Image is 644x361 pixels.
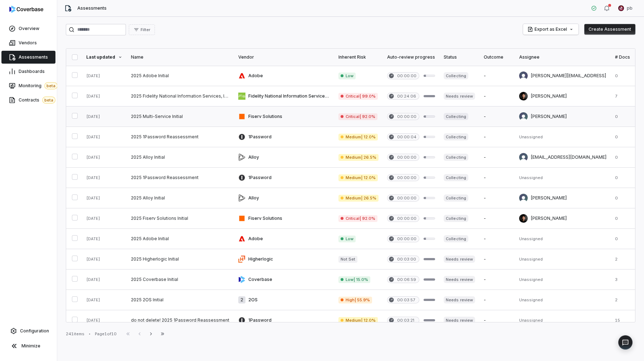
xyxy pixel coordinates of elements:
[519,71,528,80] img: null null avatar
[1,51,55,64] a: Assessments
[615,54,630,60] div: # Docs
[21,343,40,349] span: Minimize
[614,3,637,14] button: pb undefined avatarpb
[479,168,515,188] td: -
[479,290,515,310] td: -
[479,86,515,107] td: -
[141,27,150,33] span: Filter
[519,194,528,202] img: Brian Ball avatar
[519,214,528,223] img: Clarence Chio avatar
[479,107,515,127] td: -
[479,269,515,290] td: -
[484,54,511,60] div: Outcome
[3,339,54,353] button: Minimize
[479,147,515,168] td: -
[238,54,330,60] div: Vendor
[95,331,117,337] div: Page 1 of 10
[479,127,515,147] td: -
[523,24,579,35] button: Export as Excel
[131,54,230,60] div: Name
[479,310,515,331] td: -
[584,24,635,35] button: Create Assessment
[1,79,55,92] a: Monitoringbeta
[479,229,515,249] td: -
[42,97,55,104] span: beta
[44,82,58,89] span: beta
[20,328,49,334] span: Configuration
[338,54,379,60] div: Inherent Risk
[129,24,155,35] button: Filter
[66,331,84,337] div: 241 items
[3,325,54,337] a: Configuration
[1,94,55,107] a: Contractsbeta
[444,54,475,60] div: Status
[77,5,107,11] span: Assessments
[479,188,515,208] td: -
[19,40,37,46] span: Vendors
[89,331,91,336] div: •
[19,97,55,104] span: Contracts
[19,82,58,89] span: Monitoring
[1,22,55,35] a: Overview
[479,66,515,86] td: -
[1,65,55,78] a: Dashboards
[627,5,633,11] span: pb
[86,54,122,60] div: Last updated
[479,249,515,269] td: -
[519,112,528,121] img: Brian Ball avatar
[19,69,45,74] span: Dashboards
[618,5,624,11] img: pb undefined avatar
[387,54,435,60] div: Auto-review progress
[519,92,528,100] img: Clarence Chio avatar
[479,208,515,229] td: -
[519,54,606,60] div: Assignee
[9,6,43,13] img: logo-D7KZi-bG.svg
[519,153,528,162] img: null null avatar
[19,54,48,60] span: Assessments
[1,36,55,49] a: Vendors
[19,26,39,31] span: Overview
